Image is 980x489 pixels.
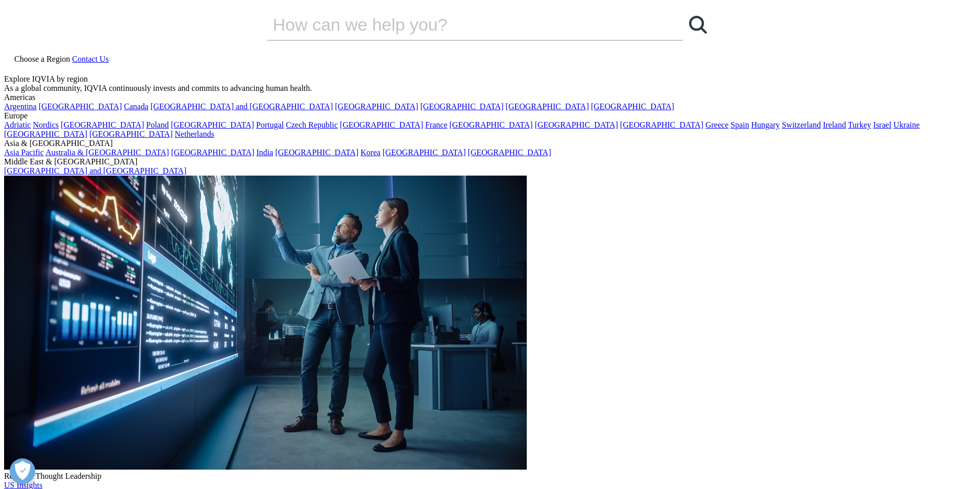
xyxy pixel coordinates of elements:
a: [GEOGRAPHIC_DATA] [275,148,358,157]
img: 2093_analyzing-data-using-big-screen-display-and-laptop.png [4,176,527,470]
input: Search [267,9,654,40]
div: Regional Thought Leadership [4,472,976,481]
a: [GEOGRAPHIC_DATA] [382,148,465,157]
a: Nordics [33,120,59,129]
a: Portugal [256,120,284,129]
a: France [425,120,448,129]
a: [GEOGRAPHIC_DATA] [591,102,674,111]
a: India [256,148,273,157]
a: [GEOGRAPHIC_DATA] [620,120,703,129]
a: Netherlands [175,130,214,138]
a: Australia & [GEOGRAPHIC_DATA] [45,148,169,157]
a: [GEOGRAPHIC_DATA] [4,130,87,138]
a: [GEOGRAPHIC_DATA] [468,148,551,157]
a: [GEOGRAPHIC_DATA] [420,102,503,111]
a: Turkey [848,120,871,129]
a: [GEOGRAPHIC_DATA] and [GEOGRAPHIC_DATA] [151,102,333,111]
div: Asia & [GEOGRAPHIC_DATA] [4,139,976,148]
a: Ireland [823,120,846,129]
a: Czech Republic [286,120,338,129]
span: Choose a Region [14,55,70,63]
a: [GEOGRAPHIC_DATA] [506,102,589,111]
a: [GEOGRAPHIC_DATA] [450,120,533,129]
a: Search [683,9,714,40]
a: Argentina [4,102,37,111]
a: Poland [146,120,168,129]
a: [GEOGRAPHIC_DATA] [61,120,144,129]
a: Contact Us [72,55,109,63]
a: Canada [124,102,149,111]
div: As a global community, IQVIA continuously invests and commits to advancing human health. [4,84,976,93]
div: Europe [4,111,976,120]
a: Hungary [751,120,780,129]
svg: Search [689,16,707,34]
a: [GEOGRAPHIC_DATA] [89,130,173,138]
a: Adriatic [4,120,31,129]
a: [GEOGRAPHIC_DATA] [171,148,254,157]
a: Israel [873,120,892,129]
a: Asia Pacific [4,148,44,157]
a: [GEOGRAPHIC_DATA] [171,120,254,129]
div: Middle East & [GEOGRAPHIC_DATA] [4,157,976,166]
button: Open Preferences [10,458,35,484]
a: [GEOGRAPHIC_DATA] [340,120,423,129]
a: Switzerland [782,120,821,129]
a: [GEOGRAPHIC_DATA] and [GEOGRAPHIC_DATA] [4,166,186,175]
a: Ukraine [893,120,920,129]
div: Explore IQVIA by region [4,75,976,84]
a: Korea [360,148,380,157]
a: [GEOGRAPHIC_DATA] [335,102,418,111]
a: Spain [730,120,749,129]
a: Greece [705,120,728,129]
a: [GEOGRAPHIC_DATA] [535,120,618,129]
div: Americas [4,93,976,102]
a: [GEOGRAPHIC_DATA] [39,102,122,111]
